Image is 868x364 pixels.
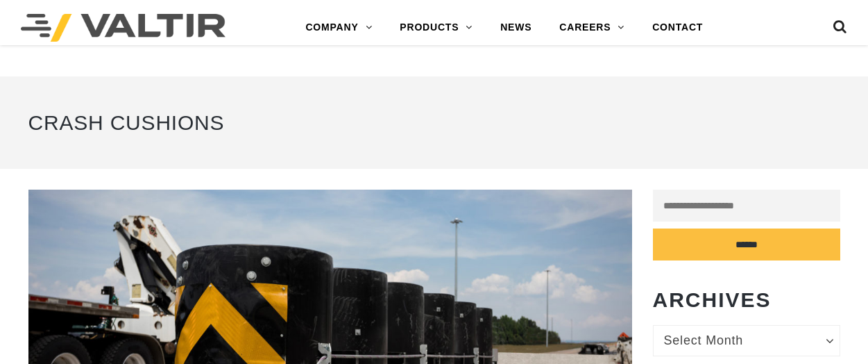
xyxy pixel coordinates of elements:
span: Select Month [664,331,815,349]
a: Select Month [653,325,840,356]
a: CAREERS [545,14,638,42]
a: COMPANY [291,14,386,42]
h2: Archives [653,288,840,311]
a: NEWS [486,14,545,42]
a: PRODUCTS [386,14,486,42]
span: Crash Cushions [28,111,225,134]
img: Valtir [21,14,225,42]
a: CONTACT [638,14,717,42]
